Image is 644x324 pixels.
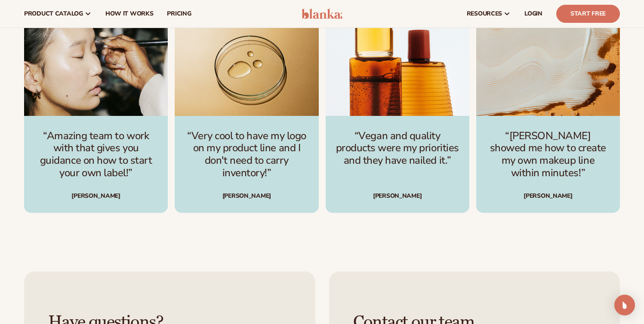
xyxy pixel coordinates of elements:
img: logo [302,9,342,19]
img: image_template--19526982205655__image_description_and_name_FJ4Pn4 [476,18,620,116]
div: 1 / 4 [24,18,168,213]
img: image_template--19526982205655__image_description_and_name_FJ4Pn4 [24,18,168,116]
p: “Very cool to have my logo on my product line and I don't need to carry inventory!” [185,130,308,179]
img: image_template--19526982205655__image_description_and_name_FJ4Pn4 [175,18,318,116]
div: [PERSON_NAME] [185,193,308,199]
div: [PERSON_NAME] [487,193,610,199]
span: resources [467,10,502,17]
span: LOGIN [524,10,542,17]
div: 4 / 4 [476,18,620,213]
div: [PERSON_NAME] [34,193,157,199]
img: image_template--19526982205655__image_description_and_name_FJ4Pn4 [326,18,469,116]
div: Open Intercom Messenger [614,295,635,315]
p: “Amazing team to work with that gives you guidance on how to start your own label!” [34,130,157,179]
div: [PERSON_NAME] [336,181,459,199]
span: product catalog [24,10,83,17]
p: “Vegan and quality products were my priorities and they have nailed it.” [336,130,459,167]
p: “[PERSON_NAME] showed me how to create my own makeup line within minutes!” [487,130,610,179]
div: 2 / 4 [175,18,318,213]
span: How It Works [105,10,154,17]
span: pricing [167,10,191,17]
div: 3 / 4 [326,18,469,213]
a: Start Free [556,5,620,23]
